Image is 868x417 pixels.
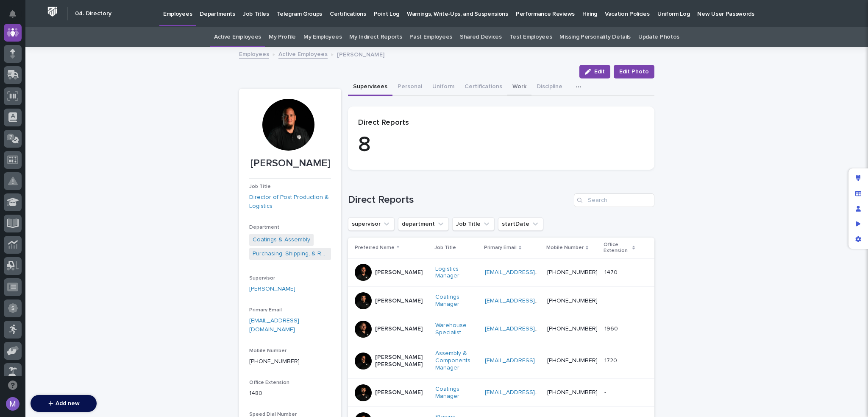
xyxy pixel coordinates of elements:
a: Test Employees [509,27,552,47]
a: Coatings & Assembly [253,235,310,244]
p: [PERSON_NAME] [375,389,423,396]
a: [EMAIL_ADDRESS][DOMAIN_NAME] [485,269,581,275]
a: 📖Help Docs [5,104,50,119]
p: Primary Email [484,243,517,252]
span: Primary Email [249,308,282,313]
button: Discipline [531,78,568,96]
span: [PERSON_NAME] [26,204,69,211]
img: Stacker [8,8,25,25]
a: [PHONE_NUMBER] [547,269,598,275]
a: Employees [239,49,269,59]
tr: [PERSON_NAME] [PERSON_NAME]Assembly & Components Manager [EMAIL_ADDRESS][DOMAIN_NAME] [PHONE_NUMB... [348,343,654,378]
a: [EMAIL_ADDRESS][DOMAIN_NAME] [485,298,581,304]
span: [DATE] [75,182,92,188]
div: Start new chat [29,131,139,140]
a: 🔗Onboarding Call [50,104,111,119]
div: Manage fields and data [851,186,866,201]
div: Notifications [11,10,22,24]
a: [EMAIL_ADDRESS][DOMAIN_NAME] [485,326,581,332]
p: [PERSON_NAME] [375,269,423,276]
p: [PERSON_NAME] [375,325,423,333]
span: Edit [594,69,605,75]
a: Active Employees [278,49,328,59]
a: Missing Personality Details [559,27,631,47]
a: [EMAIL_ADDRESS][DOMAIN_NAME] [485,358,581,364]
span: Pylon [84,224,103,230]
h2: 04. Directory [75,10,111,17]
p: - [604,296,608,305]
input: Search [574,193,654,207]
button: Work [507,78,531,96]
a: My Profile [269,27,296,47]
a: Director of Post Production & Logistics [249,193,331,211]
button: Add new [31,395,97,412]
button: Start new chat [144,134,154,144]
p: Office Extension [604,240,630,256]
img: Workspace Logo [45,4,60,20]
p: 1720 [604,355,619,364]
p: 1480 [249,389,331,398]
tr: [PERSON_NAME]Warehouse Specialist [EMAIL_ADDRESS][DOMAIN_NAME] [PHONE_NUMBER]19601960 [348,315,654,343]
tr: [PERSON_NAME]Logistics Manager [EMAIL_ADDRESS][DOMAIN_NAME] [PHONE_NUMBER]14701470 [348,258,654,287]
a: [PHONE_NUMBER] [547,298,598,304]
div: App settings [851,232,866,247]
img: Matthew Hall [8,196,22,210]
tr: [PERSON_NAME]Coatings Manager [EMAIL_ADDRESS][DOMAIN_NAME] [PHONE_NUMBER]-- [348,287,654,315]
span: Speed Dial Number [249,412,297,417]
p: - [604,387,608,396]
a: Shared Devices [460,27,502,47]
span: • [70,182,73,188]
a: My Indirect Reports [349,27,402,47]
a: Coatings Manager [435,294,478,308]
p: 1470 [604,267,619,276]
p: [PERSON_NAME] [249,157,331,170]
button: department [398,217,449,231]
span: Mobile Number [249,348,287,353]
button: Edit [579,65,610,78]
span: • [70,204,73,211]
a: Active Employees [214,27,261,47]
p: Preferred Name [355,243,395,252]
div: Edit layout [851,171,866,186]
span: Help Docs [17,107,46,115]
a: Warehouse Specialist [435,322,478,336]
p: Job Title [434,243,456,252]
span: Supervisor [249,276,275,281]
button: See all [131,159,154,169]
a: [EMAIL_ADDRESS][DOMAIN_NAME] [485,389,581,395]
a: Coatings Manager [435,386,478,400]
a: [PHONE_NUMBER] [249,358,300,364]
button: startDate [498,217,543,231]
a: [EMAIL_ADDRESS][DOMAIN_NAME] [249,318,299,333]
a: [PHONE_NUMBER] [547,389,598,395]
span: Department [249,225,279,230]
a: [PHONE_NUMBER] [547,358,598,364]
button: Supervisees [348,78,392,96]
div: Manage users [851,201,866,216]
span: Onboarding Call [61,107,108,115]
div: Past conversations [8,160,57,167]
button: Certifications [459,78,507,96]
a: Purchasing, Shipping, & Receiving [253,249,328,258]
span: Edit Photo [619,67,649,76]
a: Update Photos [638,27,679,47]
a: Past Employees [409,27,452,47]
h1: Direct Reports [348,194,570,206]
p: 8 [358,132,644,158]
div: 🔗 [53,108,60,115]
button: users-avatar [4,395,22,413]
a: My Employees [303,27,342,47]
span: [DATE] [75,204,92,211]
p: Welcome 👋 [8,34,154,47]
a: [PHONE_NUMBER] [547,326,598,332]
span: Job Title [249,184,271,189]
p: [PERSON_NAME] [337,49,384,59]
p: [PERSON_NAME] [PERSON_NAME] [375,354,428,368]
button: Job Title [452,217,495,231]
button: Edit Photo [614,65,654,78]
div: We're available if you need us! [29,140,107,146]
button: supervisor [348,217,395,231]
div: Preview as [851,216,866,232]
img: 1736555164131-43832dd5-751b-4058-ba23-39d91318e5a0 [17,182,24,189]
p: [PERSON_NAME] [375,297,423,305]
